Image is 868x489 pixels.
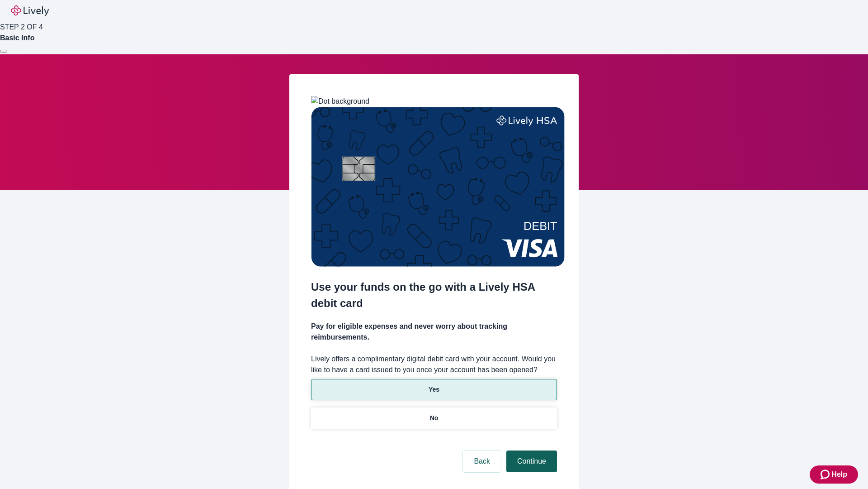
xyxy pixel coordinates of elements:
[311,96,369,107] img: Dot background
[311,407,557,429] button: No
[311,321,557,343] h4: Pay for eligible expenses and never worry about tracking reimbursements.
[506,451,557,472] button: Continue
[311,379,557,400] button: Yes
[311,279,557,312] h2: Use your funds on the go with a Lively HSA debit card
[810,465,858,484] button: Zendesk support iconHelp
[11,5,49,16] img: Lively
[311,107,565,267] img: Debit card
[311,354,557,375] label: Lively offers a complimentary digital debit card with your account. Would you like to have a card...
[463,451,501,472] button: Back
[429,385,439,394] p: Yes
[430,413,439,423] p: No
[821,469,831,480] svg: Zendesk support icon
[831,469,847,480] span: Help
